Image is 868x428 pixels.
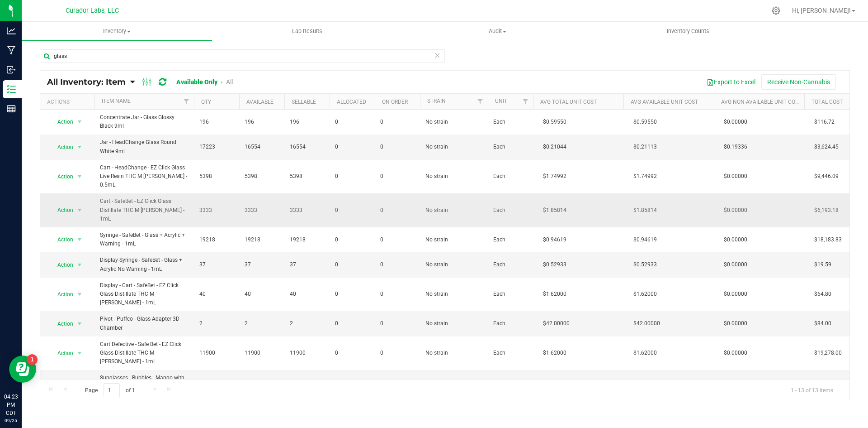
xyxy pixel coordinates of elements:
[100,138,189,155] span: Jar - HeadChange Glass Round White 9ml
[493,118,528,126] span: Each
[49,288,74,301] span: Action
[49,376,74,389] span: Action
[629,170,661,183] span: $1.74992
[719,258,752,271] span: $0.00000
[810,288,836,301] span: $64.80
[380,319,415,328] span: 0
[290,172,324,181] span: 5398
[380,290,415,298] span: 0
[245,349,279,357] span: 11900
[493,260,528,269] span: Each
[380,349,415,357] span: 0
[719,317,752,330] span: $0.00000
[176,78,217,86] a: Available Only
[538,346,571,360] span: $1.62000
[40,49,445,63] input: Search Item Name, Retail Display Name, SKU, Part Number...
[770,6,782,15] div: Manage settings
[719,346,752,360] span: $0.00000
[493,206,528,215] span: Each
[493,290,528,298] span: Each
[7,46,16,55] inline-svg: Manufacturing
[629,233,661,246] span: $0.94619
[335,260,369,269] span: 0
[593,22,783,41] a: Inventory Counts
[245,260,279,269] span: 37
[245,236,279,244] span: 19218
[518,94,533,109] a: Filter
[425,319,482,328] span: No strain
[335,206,369,215] span: 0
[538,204,571,217] span: $1.85814
[199,349,234,357] span: 11900
[810,376,839,389] span: $128.82
[810,115,839,129] span: $116.72
[719,233,752,246] span: $0.00000
[199,290,234,298] span: 40
[280,27,335,35] span: Lab Results
[100,197,189,223] span: Cart - SafeBet - EZ Click Glass Distillate THC M [PERSON_NAME] - 1mL
[199,260,234,269] span: 37
[540,99,597,105] a: Avg Total Unit Cost
[538,140,571,154] span: $0.21044
[810,233,846,246] span: $18,183.83
[335,349,369,357] span: 0
[226,78,233,86] a: All
[199,143,234,151] span: 17223
[810,140,843,154] span: $3,624.45
[245,143,279,151] span: 16554
[100,315,189,332] span: Pivot - Puffco - Glass Adapter 3D Chamber
[74,233,85,246] span: select
[335,319,369,328] span: 0
[538,288,571,301] span: $1.62000
[290,143,324,151] span: 16554
[427,98,446,104] a: Strain
[538,376,571,389] span: $3.14187
[335,172,369,181] span: 0
[100,281,189,308] span: Display - Cart - SafeBet - EZ Click Glass Distillate THC M [PERSON_NAME] - 1mL
[425,349,482,357] span: No strain
[179,94,194,109] a: Filter
[290,206,324,215] span: 3333
[49,233,74,246] span: Action
[629,204,661,217] span: $1.85814
[783,383,840,397] span: 1 - 13 of 13 items
[719,140,752,154] span: $0.19336
[493,378,528,387] span: Each
[201,99,211,105] a: Qty
[335,118,369,126] span: 0
[199,378,234,387] span: 41
[246,99,274,105] a: Available
[810,170,843,183] span: $9,446.09
[380,206,415,215] span: 0
[538,170,571,183] span: $1.74992
[9,356,36,383] iframe: Resource center
[380,172,415,181] span: 0
[403,27,592,35] span: Audit
[629,288,661,301] span: $1.62000
[77,383,142,397] span: Page of 1
[810,204,843,217] span: $6,193.18
[74,259,85,271] span: select
[810,346,846,360] span: $19,278.00
[100,231,189,248] span: Syringe - SafeBet - Glass + Acrylic + Warning - 1mL
[425,260,482,269] span: No strain
[425,290,482,298] span: No strain
[337,99,366,105] a: Allocated
[493,349,528,357] span: Each
[104,383,120,397] input: 1
[655,27,722,35] span: Inventory Counts
[290,378,324,387] span: 41
[719,170,752,183] span: $0.00000
[100,374,189,391] span: Sunglasses - Bubbles - Mango with Purple Logo
[22,22,212,41] a: Inventory
[335,143,369,151] span: 0
[199,319,234,328] span: 2
[719,376,752,389] span: $0.00000
[335,378,369,387] span: 0
[493,236,528,244] span: Each
[100,113,189,130] span: Concentrate Jar - Glass Glossy Black 9ml
[425,118,482,126] span: No strain
[382,99,408,105] a: On Order
[792,7,851,14] span: Hi, [PERSON_NAME]!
